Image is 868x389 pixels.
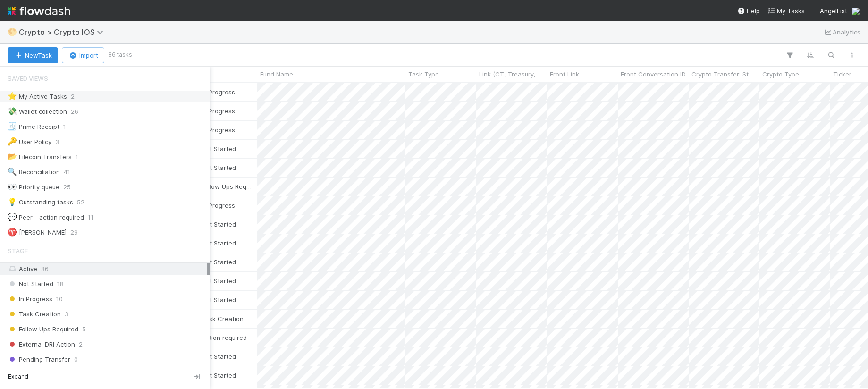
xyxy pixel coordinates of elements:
[8,354,70,365] span: Pending Transfer
[19,27,108,37] span: Crypto > Crypto IOS
[8,121,59,133] div: Prime Receipt
[8,183,17,191] span: 👀
[260,69,293,79] span: Fund Name
[190,202,235,209] span: In Progress
[8,3,70,19] img: logo-inverted-e16ddd16eac7371096b0.svg
[8,136,51,148] div: User Policy
[190,164,236,171] span: Not Started
[55,136,59,148] span: 3
[8,228,17,236] span: ♈
[190,182,253,191] div: Follow Ups Required
[767,6,805,16] a: My Tasks
[621,69,686,79] span: Front Conversation ID
[190,334,247,341] span: Action required
[76,151,78,163] span: 1
[190,144,236,153] div: Not Started
[762,69,799,79] span: Crypto Type
[190,277,236,285] span: Not Started
[190,87,235,97] div: In Progress
[190,353,236,360] span: Not Started
[79,338,83,350] span: 2
[190,220,236,228] span: Not Started
[71,91,75,102] span: 2
[8,263,207,275] div: Active
[190,352,236,361] div: Not Started
[82,323,86,335] span: 5
[8,92,17,100] span: ⭐
[63,121,66,133] span: 1
[8,213,17,221] span: 💬
[8,323,78,335] span: Follow Ups Required
[190,258,236,266] span: Not Started
[479,69,545,79] span: Link (CT, Treasury, or AL Dash)
[190,315,244,322] span: Task Creation
[8,122,17,130] span: 🧾
[8,241,28,260] span: Stage
[190,296,236,304] span: Not Started
[8,137,17,145] span: 🔑
[65,308,68,320] span: 3
[71,106,78,118] span: 26
[62,47,104,63] button: Import
[550,69,579,79] span: Front Link
[8,308,61,320] span: Task Creation
[190,238,236,248] div: Not Started
[8,168,17,176] span: 🔍
[108,51,132,59] small: 86 tasks
[190,333,247,342] div: Action required
[190,295,236,304] div: Not Started
[8,106,67,118] div: Wallet collection
[8,196,73,208] div: Outstanding tasks
[190,106,235,116] div: In Progress
[63,181,71,193] span: 25
[8,107,17,115] span: 💸
[767,7,805,15] span: My Tasks
[833,69,851,79] span: Ticker
[820,7,847,15] span: AngelList
[190,372,236,379] span: Not Started
[190,88,235,96] span: In Progress
[8,181,59,193] div: Priority queue
[8,69,48,88] span: Saved Views
[8,47,58,63] button: NewTask
[8,211,84,223] div: Peer - action required
[190,239,236,247] span: Not Started
[56,293,63,305] span: 10
[190,145,236,152] span: Not Started
[190,183,261,190] span: Follow Ups Required
[64,166,70,178] span: 41
[8,293,52,305] span: In Progress
[8,338,75,350] span: External DRI Action
[190,220,236,229] div: Not Started
[190,314,244,323] div: Task Creation
[823,26,860,38] a: Analytics
[8,152,17,161] span: 📂
[851,7,860,16] img: avatar_705b8750-32ac-4031-bf5f-ad93a4909bc8.png
[74,354,78,365] span: 0
[190,107,235,115] span: In Progress
[190,125,235,135] div: In Progress
[57,278,64,290] span: 18
[8,227,67,238] div: [PERSON_NAME]
[8,151,72,163] div: Filecoin Transfers
[691,69,757,79] span: Crypto Transfer: Status
[8,166,60,178] div: Reconciliation
[190,163,236,172] div: Not Started
[88,211,93,223] span: 11
[190,276,236,286] div: Not Started
[41,265,49,272] span: 86
[737,6,760,16] div: Help
[408,69,439,79] span: Task Type
[8,278,53,290] span: Not Started
[8,198,17,206] span: 💡
[77,196,84,208] span: 52
[190,257,236,267] div: Not Started
[190,371,236,380] div: Not Started
[190,126,235,134] span: In Progress
[70,227,78,238] span: 29
[8,28,17,36] span: 🌕
[8,91,67,102] div: My Active Tasks
[190,201,235,210] div: In Progress
[8,372,28,381] span: Expand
